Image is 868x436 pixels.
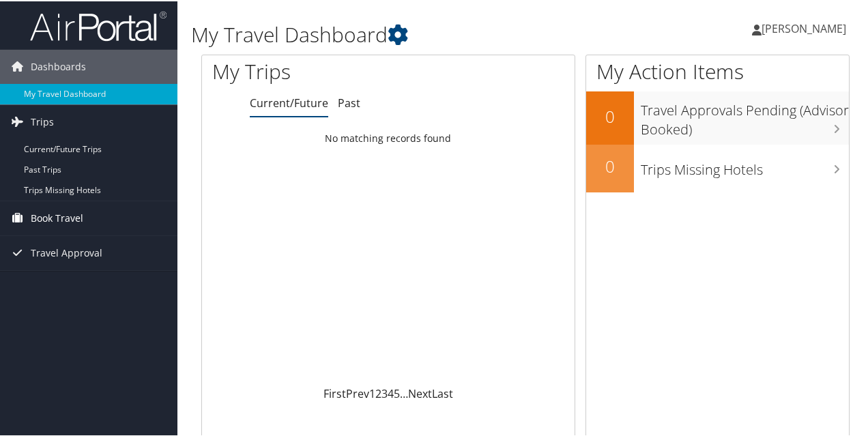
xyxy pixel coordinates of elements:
a: [PERSON_NAME] [752,7,860,48]
span: Dashboards [31,48,86,83]
a: 2 [375,385,381,400]
a: Next [408,385,432,400]
a: 3 [381,385,388,400]
a: Current/Future [250,94,328,109]
span: [PERSON_NAME] [762,20,846,35]
span: Trips [31,104,54,138]
img: airportal-logo.png [30,9,167,41]
a: Past [338,94,360,109]
td: No matching records found [202,125,575,149]
span: Travel Approval [31,235,102,269]
h1: My Trips [212,56,409,85]
h3: Trips Missing Hotels [641,152,849,178]
a: Last [432,385,453,400]
h2: 0 [586,104,634,127]
span: … [400,385,408,400]
a: 4 [388,385,394,400]
h1: My Travel Dashboard [191,19,637,48]
h2: 0 [586,154,634,177]
a: First [323,385,346,400]
a: 0Travel Approvals Pending (Advisor Booked) [586,90,849,143]
h3: Travel Approvals Pending (Advisor Booked) [641,93,849,138]
a: 5 [394,385,400,400]
a: 0Trips Missing Hotels [586,143,849,191]
a: 1 [369,385,375,400]
span: Book Travel [31,200,83,234]
a: Prev [346,385,369,400]
h1: My Action Items [586,56,849,85]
